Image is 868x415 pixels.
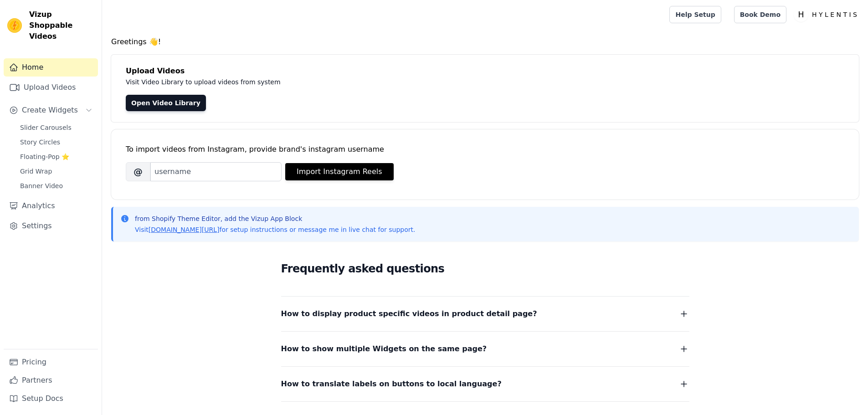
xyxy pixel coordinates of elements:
span: How to show multiple Widgets on the same page? [281,343,487,355]
a: Story Circles [15,136,98,149]
h4: Greetings 👋! [111,36,859,47]
span: How to display product specific videos in product detail page? [281,307,537,320]
p: from Shopify Theme Editor, add the Vizup App Block [135,214,415,223]
a: Banner Video [15,179,98,192]
text: H [798,10,804,19]
button: How to display product specific videos in product detail page? [281,307,689,320]
span: Slider Carousels [20,123,72,132]
span: Create Widgets [22,105,78,116]
button: How to show multiple Widgets on the same page? [281,343,689,355]
span: Banner Video [20,181,63,190]
button: Create Widgets [4,101,98,119]
p: Visit Video Library to upload videos from system [126,77,534,87]
span: Story Circles [20,138,60,147]
a: Floating-Pop ⭐ [15,150,98,163]
a: Analytics [4,197,98,215]
a: Slider Carousels [15,121,98,134]
p: Visit for setup instructions or message me in live chat for support. [135,225,415,234]
a: Open Video Library [126,95,206,111]
span: @ [126,162,150,181]
a: Setup Docs [4,389,98,408]
a: Home [4,58,98,77]
button: How to translate labels on buttons to local language? [281,378,689,390]
a: Settings [4,217,98,235]
p: H Y L E N T I S [808,6,861,23]
span: How to translate labels on buttons to local language? [281,378,502,390]
button: H H Y L E N T I S [794,6,861,23]
a: Book Demo [734,6,786,23]
a: Upload Videos [4,78,98,97]
span: Grid Wrap [20,167,52,176]
span: Vizup Shoppable Videos [29,9,94,42]
button: Import Instagram Reels [285,163,394,180]
input: username [150,162,282,181]
a: Pricing [4,353,98,371]
a: Grid Wrap [15,165,98,178]
h2: Frequently asked questions [281,260,689,278]
a: Help Setup [669,6,721,23]
a: [DOMAIN_NAME][URL] [149,226,220,233]
div: To import videos from Instagram, provide brand's instagram username [126,144,844,155]
h4: Upload Videos [126,66,844,77]
span: Floating-Pop ⭐ [20,152,69,161]
img: Vizup [7,18,22,33]
a: Partners [4,371,98,389]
